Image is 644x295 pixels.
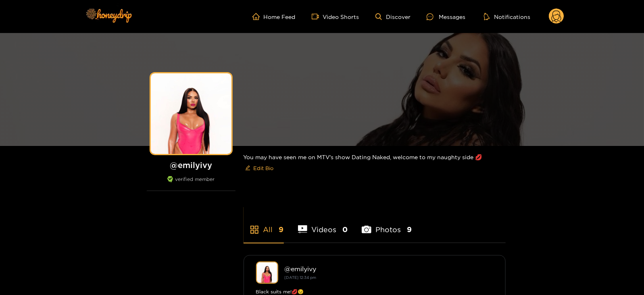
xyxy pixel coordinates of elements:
[407,224,412,235] span: 9
[244,146,506,181] div: You may have seen me on MTV's show Dating Naked, welcome to my naughty side 💋
[375,13,411,20] a: Discover
[285,275,317,280] small: [DATE] 12:34 pm
[147,176,236,191] div: verified member
[285,265,493,272] div: @ emilyivy
[427,12,465,21] div: Messages
[256,262,278,284] img: emilyivy
[252,13,264,20] span: home
[147,160,236,170] h1: @ emilyivy
[312,13,323,20] span: video-camera
[252,13,296,20] a: Home Feed
[298,206,348,243] li: Videos
[254,164,274,172] span: Edit Bio
[245,165,250,171] span: edit
[481,12,533,21] button: Notifications
[312,13,359,20] a: Video Shorts
[279,224,284,235] span: 9
[250,225,259,235] span: appstore
[244,162,275,175] button: editEdit Bio
[342,224,348,235] span: 0
[362,206,412,243] li: Photos
[244,206,284,243] li: All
